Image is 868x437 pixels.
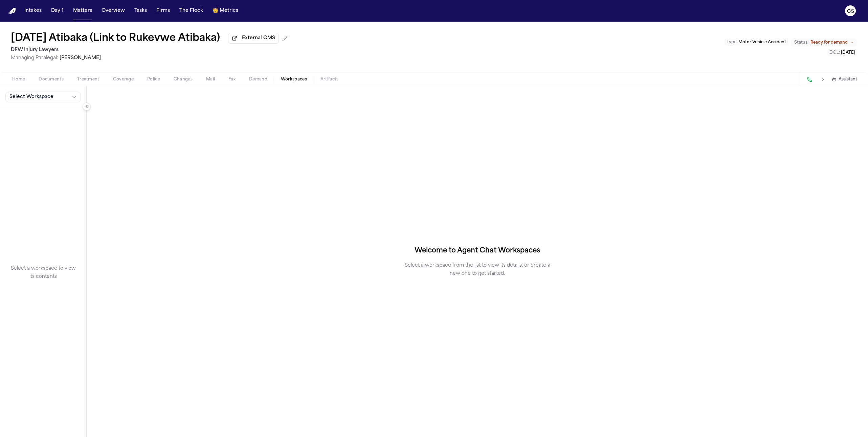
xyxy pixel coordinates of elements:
span: Coverage [113,77,134,82]
button: Edit Type: Motor Vehicle Accident [725,39,788,46]
button: Day 1 [48,5,66,17]
span: Type : [727,40,737,44]
button: Overview [99,5,128,17]
span: Police [147,77,160,82]
button: Tasks [132,5,150,17]
img: Finch Logo [8,8,16,14]
p: Select a workspace to view its contents [8,265,78,281]
button: Edit DOL: 2025-06-08 [827,49,857,56]
button: The Flock [177,5,206,17]
span: Artifacts [320,77,339,82]
a: Home [8,8,16,14]
span: Documents [39,77,64,82]
button: External CMS [228,33,279,44]
span: External CMS [242,35,275,42]
span: Managing Paralegal: [11,55,58,60]
span: Home [12,77,25,82]
button: Matters [70,5,95,17]
span: Demand [249,77,267,82]
h2: Welcome to Agent Chat Workspaces [415,245,540,256]
span: Workspaces [281,77,307,82]
button: Change status from Ready for demand [791,39,857,47]
span: Motor Vehicle Accident [738,40,786,44]
span: Mail [206,77,215,82]
button: crownMetrics [210,5,241,17]
span: Assistant [839,77,857,82]
span: DOL : [829,51,840,55]
span: Status: [794,40,808,45]
span: Fax [228,77,236,82]
button: Edit matter name [11,32,220,45]
button: Assistant [832,77,857,82]
span: Treatment [77,77,99,82]
span: [PERSON_NAME] [60,55,101,60]
button: Firms [154,5,173,17]
span: [DATE] [841,51,855,55]
span: Changes [174,77,193,82]
button: Intakes [22,5,44,17]
button: Make a Call [805,75,814,84]
p: Select a workspace from the list to view its details, or create a new one to get started. [402,262,553,278]
h1: [DATE] Atibaka (Link to Rukevwe Atibaka) [11,32,220,45]
button: Collapse sidebar [83,102,91,111]
span: Ready for demand [810,40,848,45]
h2: DFW Injury Lawyers [11,46,290,54]
button: Select Workspace [5,92,81,102]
